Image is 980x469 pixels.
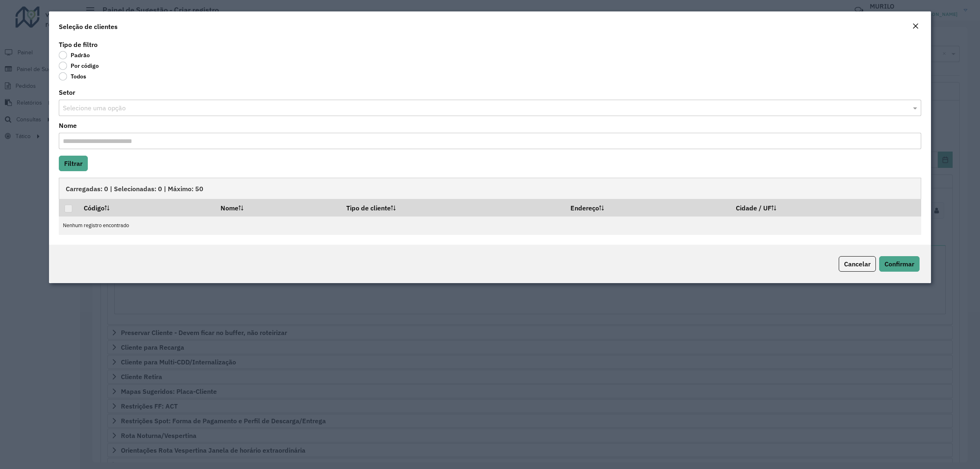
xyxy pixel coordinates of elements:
[910,21,921,32] button: Close
[565,199,730,216] th: Endereço
[59,40,98,49] label: Tipo de filtro
[59,156,88,171] button: Filtrar
[341,199,565,216] th: Tipo de cliente
[879,256,920,272] button: Confirmar
[78,199,214,216] th: Código
[59,87,75,97] label: Setor
[839,256,876,272] button: Cancelar
[59,178,921,199] div: Carregadas: 0 | Selecionadas: 0 | Máximo: 50
[912,23,919,29] em: Fechar
[884,260,914,268] span: Confirmar
[59,22,118,31] h4: Seleção de clientes
[59,121,77,130] label: Nome
[844,260,871,268] span: Cancelar
[730,199,921,216] th: Cidade / UF
[59,72,86,80] label: Todos
[215,199,341,216] th: Nome
[59,217,921,235] td: Nenhum registro encontrado
[59,51,90,59] label: Padrão
[59,62,99,70] label: Por código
